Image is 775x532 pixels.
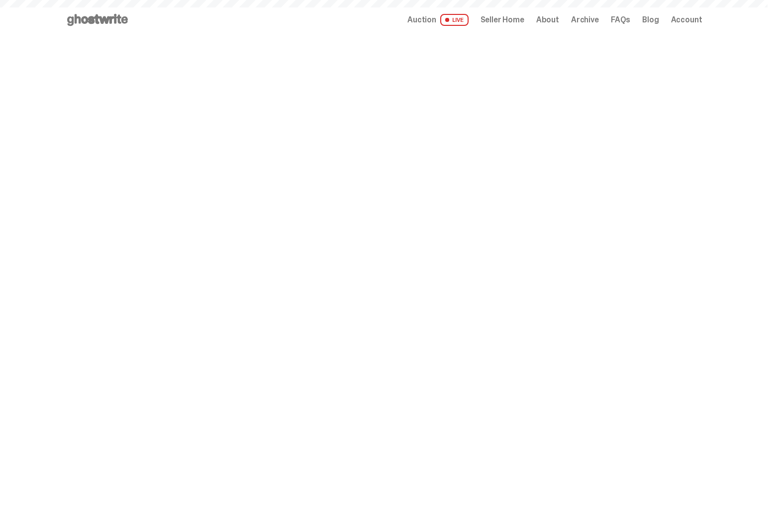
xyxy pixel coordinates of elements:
a: Blog [642,16,659,24]
a: Seller Home [481,16,524,24]
a: Archive [571,16,599,24]
a: Auction LIVE [407,14,468,26]
a: About [536,16,559,24]
span: LIVE [440,14,469,26]
span: Auction [407,16,436,24]
a: Account [671,16,702,24]
a: FAQs [611,16,630,24]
